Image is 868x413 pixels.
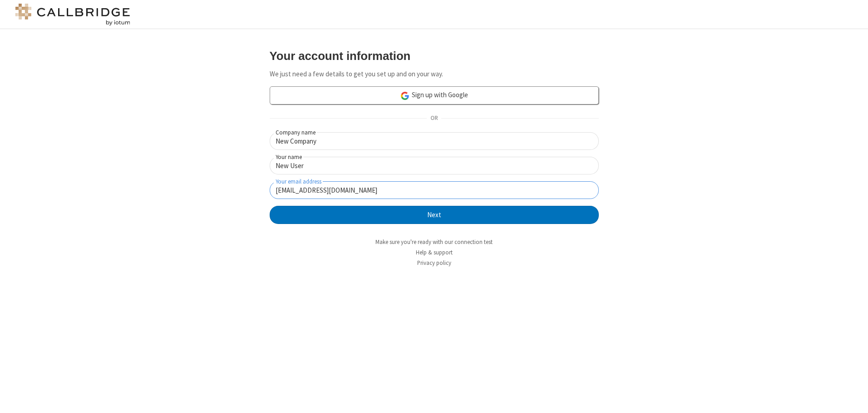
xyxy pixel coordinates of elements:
[375,238,493,246] a: Make sure you're ready with our connection test
[270,69,599,80] p: We just need a few details to get you set up and on your way.
[427,112,441,125] span: OR
[270,86,599,104] a: Sign up with Google
[14,4,132,25] img: logo@2x.png
[416,249,453,256] a: Help & support
[270,157,599,174] input: Your name
[270,50,599,62] h3: Your account information
[417,259,451,267] a: Privacy policy
[270,132,599,150] input: Company name
[270,206,599,224] button: Next
[270,181,599,199] input: Your email address
[400,91,410,101] img: google-icon.png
